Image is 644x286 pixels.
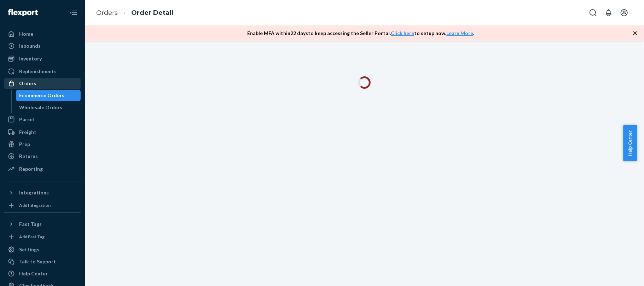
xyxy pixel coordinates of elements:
a: Inbounds [4,40,81,52]
a: Wholesale Orders [16,102,81,113]
button: Open notifications [602,6,616,20]
div: Talk to Support [19,258,56,265]
div: Wholesale Orders [19,104,63,111]
div: Returns [19,153,38,160]
button: Open account menu [617,6,631,20]
a: Orders [4,78,81,89]
a: Order Detail [131,9,173,17]
div: Freight [19,129,36,136]
div: Prep [19,141,30,148]
div: Parcel [19,116,34,123]
div: Settings [19,246,39,253]
div: Replenishments [19,68,57,75]
a: Prep [4,139,81,150]
div: Inbounds [19,42,41,49]
a: Learn More [447,30,474,36]
div: Add Fast Tag [19,234,45,240]
a: Settings [4,244,81,255]
a: Add Fast Tag [4,233,81,241]
a: Reporting [4,163,81,175]
p: Enable MFA within 22 days to keep accessing the Seller Portal. to setup now. . [248,30,475,37]
a: Freight [4,127,81,138]
div: Help Center [19,270,48,277]
div: Fast Tags [19,221,42,228]
a: Add Integration [4,201,81,210]
button: Fast Tags [4,218,81,230]
a: Ecommerce Orders [16,90,81,101]
div: Inventory [19,55,42,62]
div: Orders [19,80,36,87]
button: Talk to Support [4,256,81,267]
a: Inventory [4,53,81,64]
div: Home [19,30,33,37]
button: Close Navigation [66,6,81,20]
button: Open Search Box [586,6,600,20]
a: Replenishments [4,66,81,77]
img: Flexport logo [8,9,38,16]
div: Add Integration [19,202,51,208]
a: Parcel [4,114,81,125]
button: Help Center [623,125,637,161]
a: Orders [96,9,118,17]
a: Click here [391,30,414,36]
div: Reporting [19,165,43,173]
div: Integrations [19,189,49,196]
a: Help Center [4,268,81,279]
div: Ecommerce Orders [19,92,65,99]
a: Returns [4,151,81,162]
ol: breadcrumbs [91,2,179,23]
a: Home [4,28,81,40]
button: Integrations [4,187,81,198]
